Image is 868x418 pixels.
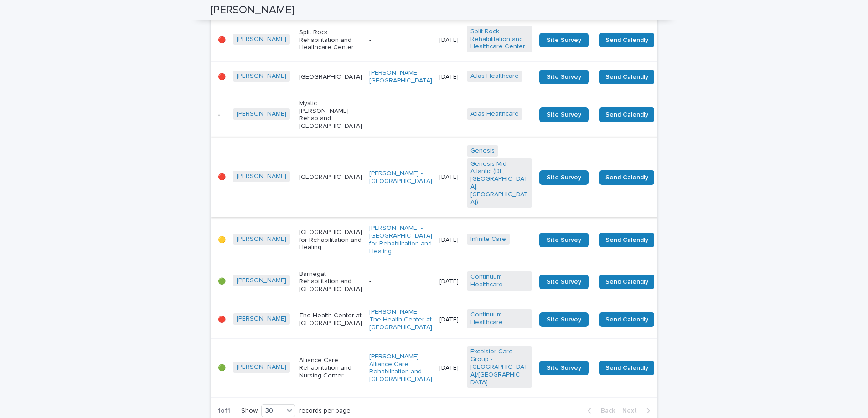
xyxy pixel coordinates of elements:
[547,37,581,43] span: Site Survey
[595,408,615,414] span: Back
[605,315,648,324] span: Send Calendly
[539,107,589,122] a: Site Survey
[218,316,226,324] p: 🔴
[211,92,722,138] tr: -[PERSON_NAME] Mystic [PERSON_NAME] Rehab and [GEOGRAPHIC_DATA]--Atlas Healthcare Site SurveySend...
[539,275,589,289] a: Site Survey
[470,235,506,243] a: Infinite Care
[605,363,648,372] span: Send Calendly
[439,278,460,285] p: [DATE]
[539,233,589,247] a: Site Survey
[539,70,589,84] a: Site Survey
[237,315,286,323] a: [PERSON_NAME]
[218,173,226,181] p: 🔴
[622,408,642,414] span: Next
[539,361,589,375] a: Site Survey
[218,236,226,244] p: 🟡
[599,70,654,84] button: Send Calendly
[599,361,654,375] button: Send Calendly
[619,407,657,415] button: Next
[599,275,654,289] button: Send Calendly
[218,36,226,44] p: 🔴
[237,363,286,371] a: [PERSON_NAME]
[599,170,654,185] button: Send Calendly
[605,277,648,286] span: Send Calendly
[439,316,460,324] p: [DATE]
[439,173,460,181] p: [DATE]
[599,107,654,122] button: Send Calendly
[237,110,286,118] a: [PERSON_NAME]
[299,270,362,293] p: Barnegat Rehabilitation and [GEOGRAPHIC_DATA]
[599,233,654,247] button: Send Calendly
[470,110,519,118] a: Atlas Healthcare
[237,36,286,43] a: [PERSON_NAME]
[369,111,432,119] p: -
[211,217,722,263] tr: 🟡[PERSON_NAME] [GEOGRAPHIC_DATA] for Rehabilitation and Healing[PERSON_NAME] - [GEOGRAPHIC_DATA] ...
[605,110,648,119] span: Send Calendly
[262,406,284,416] div: 30
[218,73,226,81] p: 🔴
[470,348,528,386] a: Excelsior Care Group - [GEOGRAPHIC_DATA]/[GEOGRAPHIC_DATA]
[299,357,362,379] p: Alliance Care Rehabilitation and Nursing Center
[547,174,581,181] span: Site Survey
[211,339,722,398] tr: 🟢[PERSON_NAME] Alliance Care Rehabilitation and Nursing Center[PERSON_NAME] - Alliance Care Rehab...
[299,229,362,251] p: [GEOGRAPHIC_DATA] for Rehabilitation and Healing
[539,170,589,185] a: Site Survey
[547,74,581,80] span: Site Survey
[470,72,519,80] a: Atlas Healthcare
[599,312,654,327] button: Send Calendly
[470,147,495,155] a: Genesis
[539,33,589,47] a: Site Survey
[605,36,648,45] span: Send Calendly
[299,312,362,327] p: The Health Center at [GEOGRAPHIC_DATA]
[211,18,722,61] tr: 🔴[PERSON_NAME] Split Rock Rehabilitation and Healthcare Center-[DATE]Split Rock Rehabilitation an...
[470,273,528,289] a: Continuum Healthcare
[299,100,362,130] p: Mystic [PERSON_NAME] Rehab and [GEOGRAPHIC_DATA]
[470,311,528,326] a: Continuum Healthcare
[241,407,258,415] p: Show
[299,29,362,51] p: Split Rock Rehabilitation and Healthcare Center
[237,235,286,243] a: [PERSON_NAME]
[369,170,432,185] a: [PERSON_NAME] - [GEOGRAPHIC_DATA]
[369,69,432,85] a: [PERSON_NAME] - [GEOGRAPHIC_DATA]
[599,33,654,47] button: Send Calendly
[439,36,460,44] p: [DATE]
[211,62,722,92] tr: 🔴[PERSON_NAME] [GEOGRAPHIC_DATA][PERSON_NAME] - [GEOGRAPHIC_DATA] [DATE]Atlas Healthcare Site Sur...
[547,365,581,371] span: Site Survey
[211,138,722,217] tr: 🔴[PERSON_NAME] [GEOGRAPHIC_DATA][PERSON_NAME] - [GEOGRAPHIC_DATA] [DATE]Genesis Genesis Mid Atlan...
[211,4,294,17] h2: [PERSON_NAME]
[470,28,528,51] a: Split Rock Rehabilitation and Healthcare Center
[218,364,226,372] p: 🟢
[369,353,432,383] a: [PERSON_NAME] - Alliance Care Rehabilitation and [GEOGRAPHIC_DATA]
[547,279,581,285] span: Site Survey
[369,224,432,255] a: [PERSON_NAME] - [GEOGRAPHIC_DATA] for Rehabilitation and Healing
[580,407,619,415] button: Back
[237,277,286,285] a: [PERSON_NAME]
[218,278,226,285] p: 🟢
[211,263,722,301] tr: 🟢[PERSON_NAME] Barnegat Rehabilitation and [GEOGRAPHIC_DATA]-[DATE]Continuum Healthcare Site Surv...
[237,72,286,80] a: [PERSON_NAME]
[547,316,581,323] span: Site Survey
[369,36,432,44] p: -
[605,72,648,82] span: Send Calendly
[369,278,432,285] p: -
[299,73,362,81] p: [GEOGRAPHIC_DATA]
[218,111,226,119] p: -
[547,112,581,118] span: Site Survey
[439,73,460,81] p: [DATE]
[237,173,286,180] a: [PERSON_NAME]
[470,160,528,206] a: Genesis Mid Atlantic (DE, [GEOGRAPHIC_DATA], [GEOGRAPHIC_DATA])
[299,407,351,415] p: records per page
[547,237,581,243] span: Site Survey
[439,364,460,372] p: [DATE]
[369,308,432,331] a: [PERSON_NAME] - The Health Center at [GEOGRAPHIC_DATA]
[439,236,460,244] p: [DATE]
[211,301,722,339] tr: 🔴[PERSON_NAME] The Health Center at [GEOGRAPHIC_DATA][PERSON_NAME] - The Health Center at [GEOGRA...
[439,111,460,119] p: -
[539,312,589,327] a: Site Survey
[299,173,362,181] p: [GEOGRAPHIC_DATA]
[605,235,648,245] span: Send Calendly
[605,173,648,182] span: Send Calendly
